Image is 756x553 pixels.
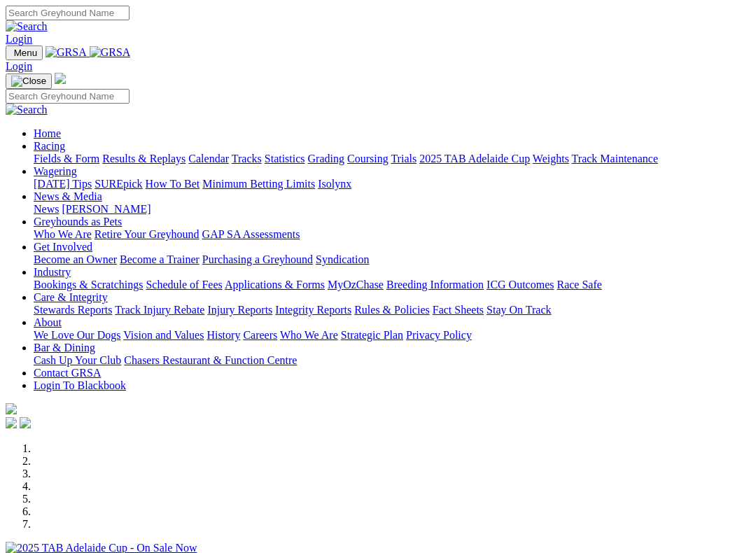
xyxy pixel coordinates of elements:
[202,178,315,190] a: Minimum Betting Limits
[308,153,344,164] a: Grading
[433,304,484,316] a: Fact Sheets
[280,329,338,341] a: Who We Are
[275,304,351,316] a: Integrity Reports
[115,304,204,316] a: Track Injury Rebate
[90,46,131,59] img: GRSA
[11,76,46,87] img: Close
[94,178,142,190] a: SUREpick
[14,48,37,58] span: Menu
[34,178,750,190] div: Wagering
[62,203,150,215] a: [PERSON_NAME]
[34,165,77,177] a: Wagering
[6,73,52,89] button: Toggle navigation
[6,89,129,104] input: Search
[202,253,313,265] a: Purchasing a Greyhound
[34,216,122,227] a: Greyhounds as Pets
[34,316,62,328] a: About
[123,329,204,341] a: Vision and Values
[347,153,388,164] a: Coursing
[34,228,92,240] a: Who We Are
[34,203,59,215] a: News
[34,329,120,341] a: We Love Our Dogs
[486,279,554,290] a: ICG Outcomes
[120,253,199,265] a: Become a Trainer
[318,178,351,190] a: Isolynx
[34,178,92,190] a: [DATE] Tips
[34,304,112,316] a: Stewards Reports
[232,153,262,164] a: Tracks
[6,104,48,116] img: Search
[6,45,43,60] button: Toggle navigation
[265,153,305,164] a: Statistics
[354,304,430,316] a: Rules & Policies
[34,140,65,152] a: Racing
[328,279,384,290] a: MyOzChase
[45,46,87,59] img: GRSA
[188,153,229,164] a: Calendar
[34,291,108,303] a: Care & Integrity
[34,379,126,391] a: Login To Blackbook
[55,73,66,84] img: logo-grsa-white.png
[94,228,199,240] a: Retire Your Greyhound
[124,354,297,366] a: Chasers Restaurant & Function Centre
[6,417,17,428] img: facebook.svg
[34,153,99,164] a: Fields & Form
[391,153,416,164] a: Trials
[34,190,102,202] a: News & Media
[102,153,185,164] a: Results & Replays
[34,342,95,353] a: Bar & Dining
[406,329,472,341] a: Privacy Policy
[533,153,569,164] a: Weights
[34,354,750,367] div: Bar & Dining
[243,329,277,341] a: Careers
[34,253,750,266] div: Get Involved
[146,279,222,290] a: Schedule of Fees
[207,304,272,316] a: Injury Reports
[6,6,129,20] input: Search
[556,279,601,290] a: Race Safe
[6,60,32,72] a: Login
[20,417,31,428] img: twitter.svg
[572,153,658,164] a: Track Maintenance
[34,127,61,139] a: Home
[6,403,17,414] img: logo-grsa-white.png
[386,279,484,290] a: Breeding Information
[34,253,117,265] a: Become an Owner
[225,279,325,290] a: Applications & Forms
[34,279,750,291] div: Industry
[34,203,750,216] div: News & Media
[206,329,240,341] a: History
[419,153,530,164] a: 2025 TAB Adelaide Cup
[146,178,200,190] a: How To Bet
[202,228,300,240] a: GAP SA Assessments
[34,304,750,316] div: Care & Integrity
[6,33,32,45] a: Login
[6,20,48,33] img: Search
[34,354,121,366] a: Cash Up Your Club
[486,304,551,316] a: Stay On Track
[34,241,92,253] a: Get Involved
[34,153,750,165] div: Racing
[34,329,750,342] div: About
[34,228,750,241] div: Greyhounds as Pets
[341,329,403,341] a: Strategic Plan
[34,279,143,290] a: Bookings & Scratchings
[34,266,71,278] a: Industry
[34,367,101,379] a: Contact GRSA
[316,253,369,265] a: Syndication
